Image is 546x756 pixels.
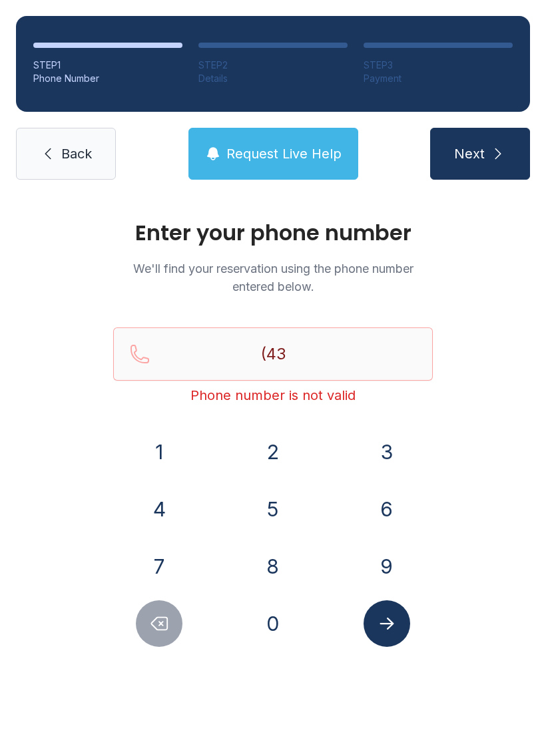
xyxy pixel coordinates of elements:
div: STEP 1 [33,59,182,72]
div: Phone number is not valid [113,386,433,405]
p: We'll find your reservation using the phone number entered below. [113,260,433,295]
button: 2 [250,429,296,475]
button: 8 [250,543,296,590]
button: 1 [136,429,182,475]
div: STEP 3 [364,59,513,72]
button: 4 [136,486,182,532]
h1: Enter your phone number [113,222,433,244]
div: Details [198,72,348,85]
span: Request Live Help [226,144,342,163]
button: Delete number [136,600,182,647]
div: Payment [364,72,513,85]
input: Reservation phone number [113,327,433,381]
div: Phone Number [33,72,182,85]
span: Next [454,144,485,163]
span: Back [61,144,92,163]
button: 3 [364,429,410,475]
div: STEP 2 [198,59,348,72]
button: 7 [136,543,182,590]
button: Submit lookup form [364,600,410,647]
button: 6 [364,486,410,532]
button: 9 [364,543,410,590]
button: 0 [250,600,296,647]
button: 5 [250,486,296,532]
